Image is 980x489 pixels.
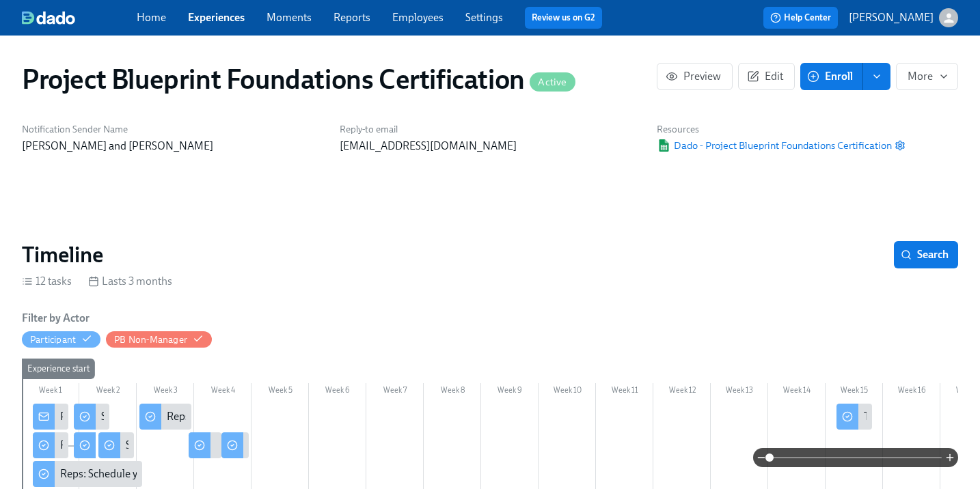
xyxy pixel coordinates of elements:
[657,63,733,90] button: Preview
[30,333,76,346] div: Hide Participant
[657,139,891,152] span: Dado - Project Blueprint Foundations Certification
[539,383,596,401] div: Week 10
[864,409,963,424] div: TARGET AUDIENCES
[849,8,958,27] button: [PERSON_NAME]
[908,70,947,83] span: More
[309,383,366,401] div: Week 6
[800,63,863,90] button: Enroll
[267,11,312,24] a: Moments
[883,383,940,401] div: Week 16
[139,404,191,430] div: Reps: Complete Your Pre-Work Account Tiering
[768,383,826,401] div: Week 14
[33,404,68,430] div: Project Blueprint Certification Next Steps!
[137,11,166,24] a: Home
[126,438,383,453] div: SRDs: Schedule your Project Blueprint Live Certification
[481,383,539,401] div: Week 9
[596,383,653,401] div: Week 11
[137,383,194,401] div: Week 3
[340,139,641,154] p: [EMAIL_ADDRESS][DOMAIN_NAME]
[863,63,890,90] button: enroll
[826,383,883,401] div: Week 15
[532,11,595,25] a: Review us on G2
[763,7,838,29] button: Help Center
[334,11,370,24] a: Reports
[22,139,323,154] p: [PERSON_NAME] and [PERSON_NAME]
[60,409,254,424] div: Project Blueprint Certification Next Steps!
[810,70,853,83] span: Enroll
[711,383,768,401] div: Week 13
[849,10,934,25] p: [PERSON_NAME]
[251,383,309,401] div: Week 5
[530,77,575,87] span: Active
[340,123,641,136] h6: Reply-to email
[657,139,670,152] img: Google Sheet
[22,383,79,401] div: Week 1
[657,139,891,152] a: Google SheetDado - Project Blueprint Foundations Certification
[366,383,424,401] div: Week 7
[22,11,75,25] img: dado
[750,70,783,83] span: Edit
[60,438,312,453] div: RDs: Schedule your Project Blueprint Live Certification
[525,7,602,29] button: Review us on G2
[194,383,251,401] div: Week 4
[896,63,958,90] button: More
[465,11,503,24] a: Settings
[22,11,137,25] a: dado
[903,248,949,262] span: Search
[424,383,481,401] div: Week 8
[88,274,172,289] div: Lasts 3 months
[33,432,68,458] div: RDs: Schedule your Project Blueprint Live Certification
[22,63,575,96] h1: Project Blueprint Foundations Certification
[22,241,103,268] h2: Timeline
[657,123,905,136] h6: Resources
[22,311,90,326] h6: Filter by Actor
[114,333,187,346] div: Hide PB Non-Manager
[98,432,134,458] div: SRDs: Schedule your Project Blueprint Live Certification
[74,404,109,430] div: SUD Reps: Complete Your Pre-Work Account Tiering
[653,383,711,401] div: Week 12
[668,70,721,83] span: Preview
[22,331,100,348] button: Participant
[79,383,137,401] div: Week 2
[101,409,344,424] div: SUD Reps: Complete Your Pre-Work Account Tiering
[188,11,245,24] a: Experiences
[22,359,95,379] div: Experience start
[770,11,831,25] span: Help Center
[167,409,387,424] div: Reps: Complete Your Pre-Work Account Tiering
[738,63,795,90] button: Edit
[106,331,212,348] button: PB Non-Manager
[894,241,958,268] button: Search
[22,274,72,289] div: 12 tasks
[33,461,142,487] div: Reps: Schedule your Project Blueprint Live Certification
[836,404,872,430] div: TARGET AUDIENCES
[60,466,316,481] div: Reps: Schedule your Project Blueprint Live Certification
[392,11,444,24] a: Employees
[22,123,323,136] h6: Notification Sender Name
